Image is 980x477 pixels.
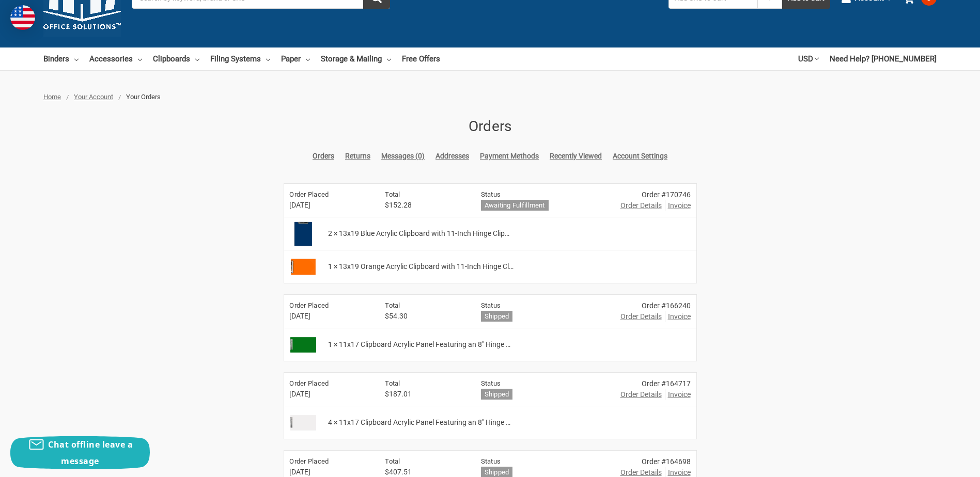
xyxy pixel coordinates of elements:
a: Binders [43,47,79,70]
span: 4 × 11x17 Clipboard Acrylic Panel Featuring an 8" Hinge … [328,417,510,428]
h6: Order Placed [289,378,368,389]
a: Addresses [435,151,469,162]
h6: Status [481,300,604,311]
span: $54.30 [385,311,464,322]
a: Your Account [74,93,113,101]
h6: Total [385,378,464,389]
h6: Shipped [481,311,513,322]
a: Need Help? [PHONE_NUMBER] [830,47,937,70]
span: [DATE] [289,311,368,322]
span: 1 × 11x17 Clipboard Acrylic Panel Featuring an 8" Hinge … [328,339,510,350]
a: Recently Viewed [550,151,602,162]
span: Invoice [668,200,691,211]
h6: Status [481,456,604,467]
a: Payment Methods [480,151,539,162]
img: 11x17 Clipboard Acrylic Panel Featuring an 8" Hinge Clip White [286,410,320,436]
span: [DATE] [289,389,368,400]
a: Messages (0) [381,151,425,162]
a: Order Details [620,389,662,400]
h6: Awaiting fulfillment [481,200,549,211]
div: Order #170746 [620,189,691,200]
h6: Status [481,378,604,389]
a: Order Details [620,311,662,322]
span: 1 × 13x19 Orange Acrylic Clipboard with 11-Inch Hinge Cl… [328,261,514,272]
a: Clipboards [153,47,199,70]
h1: Orders [284,116,697,137]
div: Order #164717 [620,378,691,389]
span: [DATE] [289,200,368,211]
a: Accessories [89,47,142,70]
a: Orders [313,151,334,162]
span: $187.01 [385,389,464,400]
div: Order #166240 [620,300,691,311]
h6: Total [385,456,464,467]
img: 11x17 Clipboard Acrylic Panel Featuring an 8" Hinge Clip Green [286,332,320,358]
a: Home [43,93,61,101]
a: Storage & Mailing [321,47,391,70]
img: 13x19 Clipboard Acrylic Panel Featuring an 11" Hinge Clip Blue [286,221,320,247]
h6: Order Placed [289,456,368,467]
h6: Status [481,189,604,200]
a: Order Details [620,200,662,211]
a: Free Offers [402,47,440,70]
a: Account Settings [613,151,667,162]
img: 13x19 Clipboard Acrylic Panel Featuring an 11" Hinge Clip Orange [286,254,320,280]
img: duty and tax information for United States [10,5,35,30]
iframe: Google Customer Reviews [895,449,980,477]
div: Order #164698 [620,456,691,467]
span: Invoice [668,389,691,400]
span: Invoice [668,311,691,322]
h6: Shipped [481,389,513,400]
span: $152.28 [385,200,464,211]
a: Paper [281,47,310,70]
a: Returns [345,151,370,162]
a: USD [798,47,819,70]
span: Chat offline leave a message [48,439,133,467]
button: Chat offline leave a message [10,436,150,469]
span: Your Orders [126,93,161,101]
h6: Order Placed [289,189,368,200]
a: Filing Systems [210,47,270,70]
h6: Order Placed [289,300,368,311]
h6: Total [385,189,464,200]
h6: Total [385,300,464,311]
span: 2 × 13x19 Blue Acrylic Clipboard with 11-Inch Hinge Clip… [328,228,509,239]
